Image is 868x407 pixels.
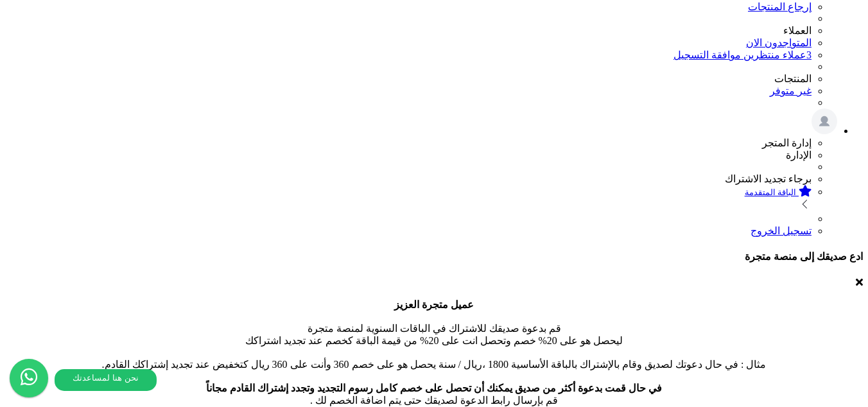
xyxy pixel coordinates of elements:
[5,73,812,85] li: المنتجات
[394,299,474,310] b: عميل متجرة العزيز
[806,49,812,60] span: 3
[748,1,812,12] a: إرجاع المنتجات
[5,250,863,263] h4: ادع صديقك إلى منصة متجرة
[5,24,812,37] li: العملاء
[745,187,796,197] small: الباقة المتقدمة
[5,149,812,161] li: الإدارة
[673,49,812,60] a: 3عملاء منتظرين موافقة التسجيل
[746,37,812,48] a: المتواجدون الان
[5,185,812,213] a: الباقة المتقدمة
[751,225,812,236] a: تسجيل الخروج
[5,299,863,406] p: قم بدعوة صديقك للاشتراك في الباقات السنوية لمنصة متجرة ليحصل هو على 20% خصم وتحصل انت على 20% من ...
[762,137,812,148] span: إدارة المتجر
[770,85,812,96] a: غير متوفر
[206,383,662,394] b: في حال قمت بدعوة أكثر من صديق يمكنك أن تحصل على خصم كامل رسوم التجديد وتجدد إشتراك القادم مجاناً
[5,173,812,185] li: برجاء تجديد الاشتراك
